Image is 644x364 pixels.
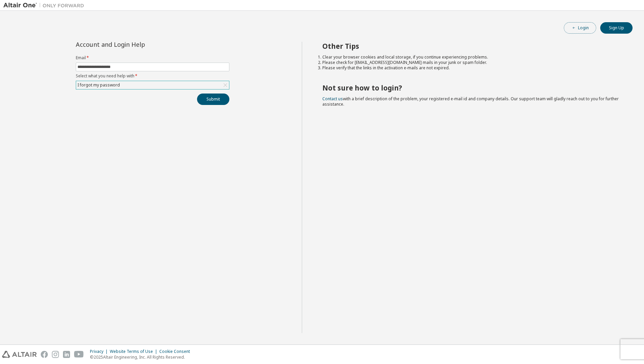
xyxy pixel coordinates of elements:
div: I forgot my password [76,81,121,89]
button: Submit [197,94,229,105]
img: instagram.svg [52,351,59,358]
div: Account and Login Help [76,42,199,47]
button: Login [564,22,596,34]
a: Contact us [322,96,343,102]
span: with a brief description of the problem, your registered e-mail id and company details. Our suppo... [322,96,619,107]
li: Clear your browser cookies and local storage, if you continue experiencing problems. [322,54,621,60]
img: youtube.svg [74,351,84,358]
div: Cookie Consent [159,349,194,354]
h2: Not sure how to login? [322,83,621,92]
label: Select what you need help with [76,73,229,79]
img: facebook.svg [41,351,48,358]
div: I forgot my password [76,81,229,89]
h2: Other Tips [322,42,621,50]
img: linkedin.svg [63,351,70,358]
div: Website Terms of Use [110,349,159,354]
img: altair_logo.svg [2,351,37,358]
p: © 2025 Altair Engineering, Inc. All Rights Reserved. [90,354,194,360]
img: Altair One [3,2,88,9]
label: Email [76,55,229,61]
li: Please verify that the links in the activation e-mails are not expired. [322,65,621,71]
li: Please check for [EMAIL_ADDRESS][DOMAIN_NAME] mails in your junk or spam folder. [322,60,621,65]
button: Sign Up [600,22,633,34]
div: Privacy [90,349,110,354]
